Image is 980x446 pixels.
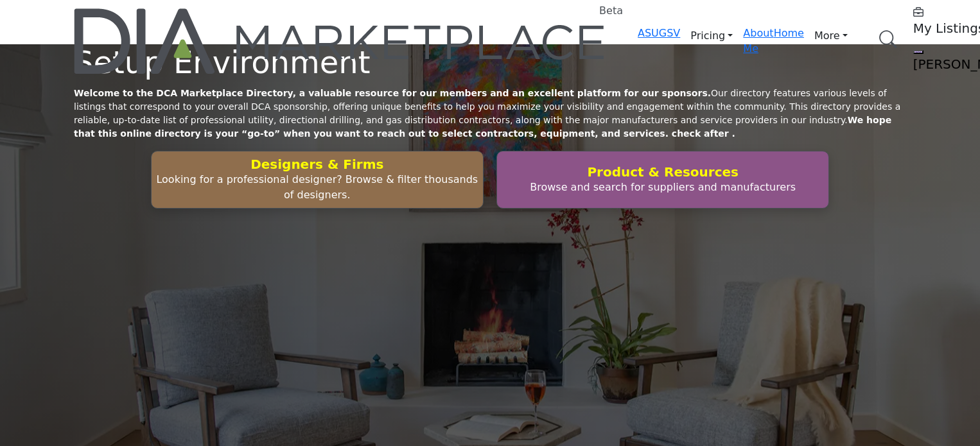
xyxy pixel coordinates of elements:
[804,26,858,46] a: More
[866,22,906,56] a: Search
[74,115,891,139] strong: We hope that this online directory is your “go-to” when you want to reach out to select contracto...
[501,164,825,180] h2: Product & Resources
[913,50,923,54] button: Show hide supplier dropdown
[599,4,623,17] h6: Beta
[155,157,479,172] h2: Designers & Firms
[774,27,804,39] a: Home
[74,8,607,74] img: Site Logo
[74,8,607,74] a: Beta
[151,151,484,209] button: Designers & Firms Looking for a professional designer? Browse & filter thousands of designers.
[743,27,773,55] a: About Me
[680,26,743,46] a: Pricing
[496,151,829,209] button: Product & Resources Browse and search for suppliers and manufacturers
[155,172,479,203] p: Looking for a professional designer? Browse & filter thousands of designers.
[74,88,711,98] strong: Welcome to the DCA Marketplace Directory, a valuable resource for our members and an excellent pl...
[74,87,906,141] p: Our directory features various levels of listings that correspond to your overall DCA sponsorship...
[501,180,825,195] p: Browse and search for suppliers and manufacturers
[638,27,680,39] a: ASUGSV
